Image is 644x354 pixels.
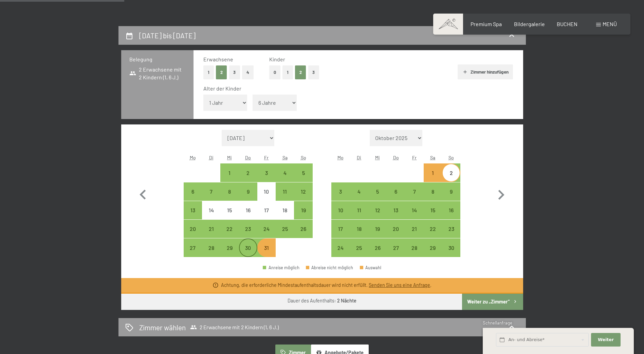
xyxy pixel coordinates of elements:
div: Anreise nicht möglich [239,201,257,219]
div: Anreise möglich [276,182,294,201]
div: Tue Oct 21 2025 [202,220,220,238]
div: Sun Nov 02 2025 [442,163,460,182]
div: 23 [240,226,257,243]
div: 4 [351,189,368,206]
div: Sun Nov 30 2025 [442,238,460,257]
div: 11 [351,208,368,224]
div: 23 [443,226,460,243]
div: Mon Nov 17 2025 [331,220,350,238]
div: Anreise möglich [387,238,405,257]
div: Tue Nov 25 2025 [350,238,368,257]
div: 21 [406,226,423,243]
div: Anreise möglich [294,163,312,182]
abbr: Sonntag [448,155,454,160]
div: 9 [240,189,257,206]
button: Vorheriger Monat [133,130,153,257]
div: Anreise möglich [239,238,257,257]
div: Anreise möglich [331,182,350,201]
div: Fri Nov 14 2025 [405,201,423,219]
div: Anreise möglich [387,201,405,219]
div: Anreise möglich [331,201,350,219]
div: Sun Oct 12 2025 [294,182,312,201]
div: Anreise möglich [257,220,276,238]
div: Sun Nov 09 2025 [442,182,460,201]
span: Weiter [598,337,614,343]
div: Wed Nov 19 2025 [368,220,387,238]
div: 5 [295,170,312,187]
div: 6 [387,189,404,206]
button: Weiter zu „Zimmer“ [462,294,523,310]
div: Anreise möglich [387,220,405,238]
div: Thu Nov 20 2025 [387,220,405,238]
div: Thu Oct 30 2025 [239,238,257,257]
div: Thu Oct 16 2025 [239,201,257,219]
div: 19 [369,226,386,243]
div: 13 [387,208,404,224]
div: Thu Nov 27 2025 [387,238,405,257]
div: Sat Nov 22 2025 [424,220,442,238]
div: 14 [406,208,423,224]
div: 3 [258,170,275,187]
div: Anreise möglich [405,238,423,257]
div: Anreise nicht möglich [202,201,220,219]
div: Alter der Kinder [203,85,508,92]
abbr: Dienstag [357,155,361,160]
button: 0 [269,65,280,79]
abbr: Freitag [264,155,269,160]
div: 4 [276,170,293,187]
a: Bildergalerie [514,21,545,27]
div: 26 [295,226,312,243]
div: Anreise nicht möglich [257,201,276,219]
div: Sun Oct 19 2025 [294,201,312,219]
div: 28 [203,245,220,262]
div: Anreise möglich [368,182,387,201]
div: 29 [221,245,238,262]
abbr: Mittwoch [375,155,380,160]
button: 4 [242,65,254,79]
div: 31 [258,245,275,262]
div: Sun Oct 05 2025 [294,163,312,182]
div: Anreise möglich [405,201,423,219]
div: Sat Oct 04 2025 [276,163,294,182]
div: Thu Oct 02 2025 [239,163,257,182]
button: 2 [216,65,227,79]
div: Anreise möglich [184,182,202,201]
abbr: Donnerstag [393,155,399,160]
div: Fri Nov 21 2025 [405,220,423,238]
div: Fri Nov 28 2025 [405,238,423,257]
div: Mon Nov 10 2025 [331,201,350,219]
div: Anreise möglich [220,163,239,182]
button: 1 [282,65,293,79]
div: Fri Oct 31 2025 [257,238,276,257]
h3: Belegung [129,56,185,63]
div: 14 [203,208,220,224]
span: Kinder [269,56,285,62]
div: Anreise möglich [257,163,276,182]
div: 7 [203,189,220,206]
div: Wed Nov 12 2025 [368,201,387,219]
div: Wed Oct 22 2025 [220,220,239,238]
div: Wed Oct 29 2025 [220,238,239,257]
div: Mon Oct 20 2025 [184,220,202,238]
h2: [DATE] bis [DATE] [139,31,196,40]
button: Zimmer hinzufügen [458,64,513,79]
div: 15 [424,208,441,224]
a: Senden Sie uns eine Anfrage [369,282,430,288]
div: 27 [387,245,404,262]
div: 1 [424,170,441,187]
div: 27 [184,245,201,262]
div: Anreise möglich [350,182,368,201]
div: Anreise möglich [184,220,202,238]
div: 22 [221,226,238,243]
div: 2 [443,170,460,187]
div: Anreise möglich [239,220,257,238]
span: Premium Spa [471,21,502,27]
div: Dauer des Aufenthalts: [288,297,356,304]
div: Anreise möglich [424,220,442,238]
div: 5 [369,189,386,206]
div: Anreise möglich [368,201,387,219]
span: Erwachsene [203,56,233,62]
abbr: Sonntag [301,155,306,160]
div: Anreise möglich [220,220,239,238]
div: Anreise möglich [202,238,220,257]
